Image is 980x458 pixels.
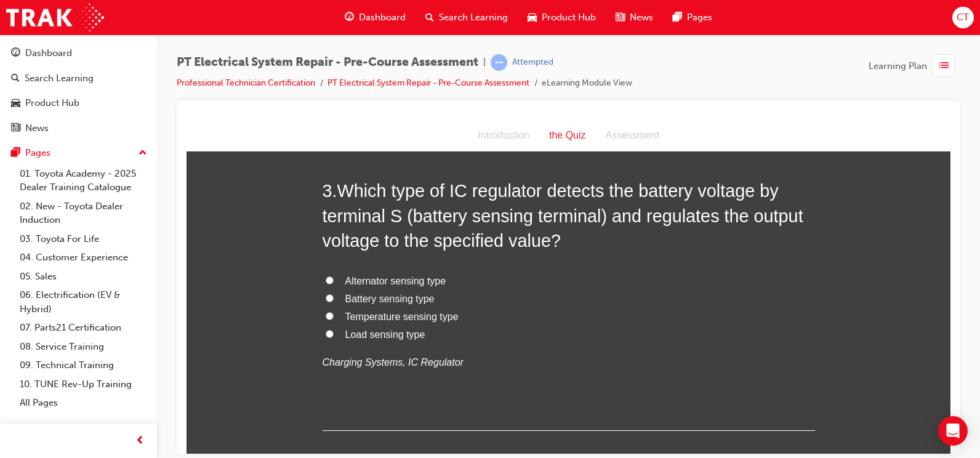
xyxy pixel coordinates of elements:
[159,209,239,220] span: Load sensing type
[5,142,152,164] button: Pages
[15,267,152,286] a: 05. Sales
[869,54,960,78] button: Learning Plan
[159,156,260,166] span: Alternator sensing type
[25,121,49,135] div: News
[518,5,606,30] a: car-iconProduct Hub
[616,10,625,25] span: news-icon
[25,46,72,60] div: Dashboard
[491,54,507,71] span: learningRecordVerb_ATTEMPT-icon
[159,174,248,184] span: Battery sensing type
[11,73,20,84] span: search-icon
[673,10,682,25] span: pages-icon
[15,230,152,249] a: 03. Toyota For Life
[11,123,20,134] span: news-icon
[939,58,949,74] span: list-icon
[409,7,483,25] div: Assessment
[5,39,152,142] button: DashboardSearch LearningProduct HubNews
[938,416,968,446] div: Open Intercom Messenger
[630,10,653,25] span: News
[139,210,147,218] input: Load sensing type
[15,337,152,356] a: 08. Service Training
[177,78,315,88] a: Professional Technician Certification
[281,7,353,25] div: Introduction
[135,433,145,449] span: prev-icon
[416,5,518,30] a: search-iconSearch Learning
[11,98,20,109] span: car-icon
[15,248,152,267] a: 04. Customer Experience
[11,48,20,59] span: guage-icon
[25,96,79,110] div: Product Hub
[15,286,152,318] a: 06. Electrification (EV & Hybrid)
[139,174,147,182] input: Battery sensing type
[345,10,354,25] span: guage-icon
[136,237,277,247] em: Charging Systems, IC Regulator
[15,393,152,412] a: All Pages
[15,375,152,394] a: 10. TUNE Rev-Up Training
[512,57,553,68] div: Attempted
[15,164,152,197] a: 01. Toyota Academy - 2025 Dealer Training Catalogue
[6,4,104,31] img: Trak
[25,146,50,160] div: Pages
[25,71,94,86] div: Search Learning
[353,7,409,25] div: the Quiz
[15,356,152,375] a: 09. Technical Training
[5,42,152,65] a: Dashboard
[11,148,20,159] span: pages-icon
[528,10,537,25] span: car-icon
[139,145,147,161] span: up-icon
[687,10,712,25] span: Pages
[15,197,152,230] a: 02. New - Toyota Dealer Induction
[542,76,632,90] li: eLearning Module View
[159,191,272,202] span: Temperature sensing type
[136,58,629,133] h2: 3 .
[327,78,529,88] a: PT Electrical System Repair - Pre-Course Assessment
[952,7,974,28] button: CT
[5,67,152,90] a: Search Learning
[139,156,147,164] input: Alternator sensing type
[542,10,596,25] span: Product Hub
[5,92,152,114] a: Product Hub
[5,117,152,140] a: News
[359,10,406,25] span: Dashboard
[957,10,969,25] span: CT
[606,5,663,30] a: news-iconNews
[483,55,486,70] span: |
[136,61,617,131] span: Which type of IC regulator detects the battery voltage by terminal S (battery sensing terminal) a...
[439,10,508,25] span: Search Learning
[335,5,416,30] a: guage-iconDashboard
[15,318,152,337] a: 07. Parts21 Certification
[663,5,722,30] a: pages-iconPages
[177,55,478,70] span: PT Electrical System Repair - Pre-Course Assessment
[869,59,927,73] span: Learning Plan
[425,10,434,25] span: search-icon
[139,192,147,200] input: Temperature sensing type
